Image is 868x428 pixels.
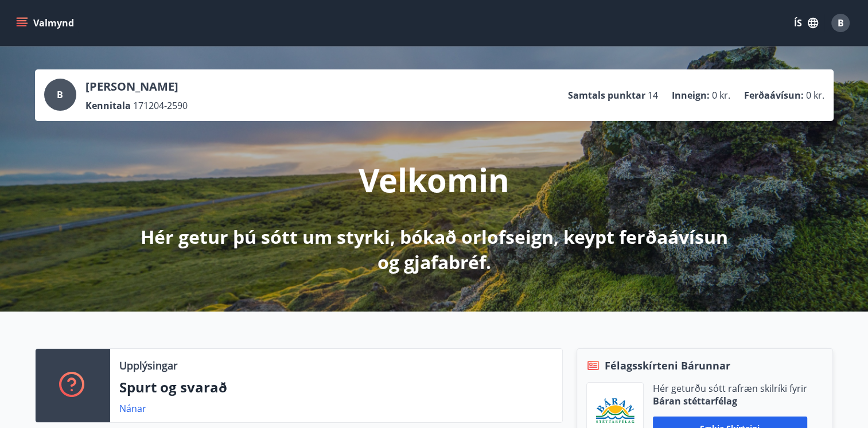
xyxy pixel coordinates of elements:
button: ÍS [788,13,824,33]
a: Nánar [119,402,146,415]
button: menu [14,13,79,33]
p: Inneign : [672,89,710,102]
span: 14 [648,89,658,102]
span: Félagsskírteni Bárunnar [605,358,730,373]
p: Kennitala [85,99,131,112]
p: Spurt og svarað [119,378,553,397]
span: 0 kr. [806,89,824,102]
img: Bz2lGXKH3FXEIQKvoQ8VL0Fr0uCiWgfgA3I6fSs8.png [595,398,635,425]
span: 171204-2590 [133,99,188,112]
p: Samtals punktar [568,89,645,102]
span: B [838,17,844,29]
p: Hér geturðu sótt rafræn skilríki fyrir [653,382,807,395]
p: Báran stéttarfélag [653,395,807,407]
span: B [57,88,63,101]
span: 0 kr. [712,89,730,102]
p: Upplýsingar [119,358,177,373]
p: [PERSON_NAME] [85,79,188,95]
button: B [827,9,854,37]
p: Hér getur þú sótt um styrki, bókað orlofseign, keypt ferðaávísun og gjafabréf. [131,224,737,275]
p: Velkomin [359,158,509,201]
p: Ferðaávísun : [744,89,804,102]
